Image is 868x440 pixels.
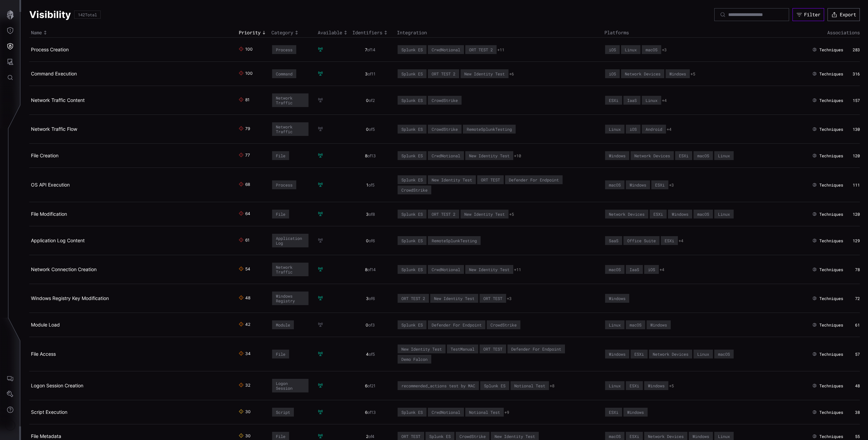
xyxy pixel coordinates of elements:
[819,71,843,77] span: Techniques
[509,177,559,182] div: Defender For Endpoint
[609,352,625,356] div: Windows
[367,267,376,272] span: of 14
[509,212,514,217] button: +5
[432,410,460,415] div: CrwdNotional
[811,28,860,38] th: Associations
[847,238,860,244] div: 129
[481,177,500,182] div: ORT TEST
[609,410,618,415] div: ESXi
[368,322,375,328] span: of 3
[31,351,56,357] a: File Access
[367,383,375,388] span: of 21
[401,71,423,76] div: Splunk ES
[630,322,641,327] div: macOS
[634,153,670,158] div: Network Devices
[655,182,665,187] div: ESXi
[401,434,420,439] div: ORT TEST
[31,182,70,188] a: OS API Execution
[352,238,388,244] div: 0
[630,182,646,187] div: Windows
[276,352,285,356] div: File
[483,296,502,301] div: ORT TEST
[819,434,843,439] span: Techniques
[669,182,674,188] button: +3
[31,153,59,158] a: File Creation
[368,434,374,439] span: of 4
[669,383,674,389] button: +5
[627,238,656,243] div: Office Suite
[367,153,376,158] span: of 13
[432,267,460,272] div: CrwdNotional
[352,98,388,103] div: 0
[276,124,305,134] div: Network Traffic
[464,71,505,76] div: New Identity Test
[718,434,730,439] div: Linux
[352,383,388,389] div: 6
[504,410,509,415] button: +9
[429,434,451,439] div: Splunk ES
[847,383,860,389] div: 48
[662,47,667,53] button: +3
[819,182,843,188] span: Techniques
[609,127,621,131] div: Linux
[847,410,860,415] div: 38
[662,98,667,103] button: +4
[609,267,621,272] div: macOS
[484,383,505,388] div: Splunk ES
[432,322,482,327] div: Defender For Endpoint
[31,237,85,243] a: Application Log Content
[318,30,349,36] div: Toggle sort direction
[669,71,686,76] div: Windows
[847,434,860,439] div: 55
[609,238,618,243] div: SaaS
[245,409,251,415] div: 30
[401,410,423,415] div: Splunk ES
[432,238,477,243] div: RemoteSplunkTesting
[276,381,305,390] div: Logon Session
[276,95,305,105] div: Network Traffic
[646,98,657,103] div: Linux
[369,296,375,301] span: of 6
[352,322,388,328] div: 0
[847,182,860,188] div: 111
[31,433,61,439] a: File Metadata
[634,352,644,356] div: ESXi
[469,267,510,272] div: New Identity Test
[271,30,314,36] div: Toggle sort direction
[367,47,375,52] span: of 14
[609,434,621,439] div: macOS
[625,47,637,52] div: Linux
[352,296,388,301] div: 3
[352,153,388,159] div: 8
[245,322,251,328] div: 42
[401,127,423,131] div: Splunk ES
[819,153,843,159] span: Techniques
[401,267,423,272] div: Splunk ES
[627,98,637,103] div: IaaS
[245,71,251,77] div: 100
[31,266,97,272] a: Network Connection Creation
[245,182,251,188] div: 68
[395,28,603,38] th: Integration
[469,153,510,158] div: New Identity Test
[509,71,514,77] button: +6
[627,410,644,415] div: Windows
[432,47,460,52] div: CrwdNotional
[245,433,251,439] div: 30
[697,352,709,356] div: Linux
[609,182,621,187] div: macOS
[819,47,843,53] span: Techniques
[847,212,860,217] div: 120
[819,127,843,132] span: Techniques
[460,434,486,439] div: CrowdStrike
[401,322,423,327] div: Splunk ES
[276,265,305,274] div: Network Traffic
[31,295,109,301] a: Windows Registry Key Modification
[432,71,455,76] div: ORT TEST 2
[352,30,393,36] div: Toggle sort direction
[847,47,860,53] div: 283
[511,347,561,351] div: Defender For Endpoint
[646,47,657,52] div: macOS
[31,126,77,132] a: Network Traffic Flow
[819,212,843,217] span: Techniques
